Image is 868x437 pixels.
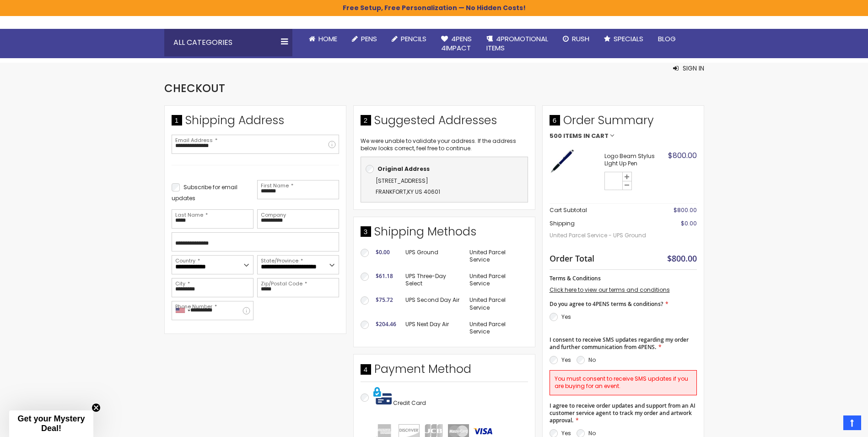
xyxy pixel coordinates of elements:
[561,313,571,321] label: Yes
[302,29,345,49] a: Home
[9,410,93,437] div: Get your Mystery Deal!Close teaser
[465,244,528,268] td: United Parcel Service
[401,316,465,340] td: UPS Next Day Air
[550,251,594,264] strong: Order Total
[681,219,697,227] span: $0.00
[164,29,292,56] div: All Categories
[415,188,422,196] span: US
[377,165,430,173] b: Original Address
[366,175,523,197] div: ,
[401,292,465,316] td: UPS Second Day Air
[550,370,697,395] div: You must consent to receive SMS updates if you are buying for an event.
[550,133,562,139] span: 500
[393,399,426,407] span: Credit Card
[597,29,651,49] a: Specials
[441,34,472,53] span: 4Pens 4impact
[434,29,479,59] a: 4Pens4impact
[479,29,555,59] a: 4PROMOTIONALITEMS
[651,29,683,49] a: Blog
[614,34,643,44] span: Specials
[401,244,465,268] td: UPS Ground
[172,113,339,133] div: Shipping Address
[550,274,601,282] span: Terms & Conditions
[561,356,571,364] label: Yes
[550,227,652,244] span: United Parcel Service - UPS Ground
[555,29,597,49] a: Rush
[361,361,528,382] div: Payment Method
[604,153,666,167] strong: Logo Beam Stylus LIght Up Pen
[401,268,465,292] td: UPS Three-Day Select
[550,336,689,351] span: I consent to receive SMS updates regarding my order and further communication from 4PENS.
[376,272,393,280] span: $61.18
[793,412,868,437] iframe: Google Customer Reviews
[172,183,237,202] span: Subscribe for email updates
[384,29,434,49] a: Pencils
[668,150,697,161] span: $800.00
[407,188,414,196] span: KY
[172,301,193,320] div: United States: +1
[465,268,528,292] td: United Parcel Service
[572,34,589,44] span: Rush
[588,429,596,437] label: No
[550,286,670,294] a: Click here to view our terms and conditions
[373,387,392,405] img: Pay with credit card
[401,34,426,44] span: Pencils
[376,177,428,185] span: [STREET_ADDRESS]
[376,248,390,256] span: $0.00
[376,320,396,328] span: $204.46
[486,34,548,53] span: 4PROMOTIONAL ITEMS
[550,402,695,424] span: I agree to receive order updates and support from an AI customer service agent to track my order ...
[563,133,609,139] span: Items in Cart
[683,64,704,73] span: Sign In
[465,292,528,316] td: United Parcel Service
[92,403,101,412] button: Close teaser
[550,219,575,227] span: Shipping
[361,34,377,44] span: Pens
[658,34,676,44] span: Blog
[673,64,704,73] button: Sign In
[465,316,528,340] td: United Parcel Service
[345,29,384,49] a: Pens
[17,414,85,433] span: Get your Mystery Deal!
[550,148,575,174] img: Logo Beam Stylus LIght Up Pen-Blue
[550,113,697,133] span: Order Summary
[667,253,697,264] span: $800.00
[550,300,663,308] span: Do you agree to 4PENS terms & conditions?
[561,429,571,437] label: Yes
[376,188,406,196] span: FRANKFORT
[164,81,225,96] span: Checkout
[550,204,652,217] th: Cart Subtotal
[361,137,528,152] p: We were unable to validate your address. If the address below looks correct, feel free to continue.
[361,113,528,133] div: Suggested Addresses
[674,206,697,214] span: $800.00
[318,34,337,44] span: Home
[361,224,528,244] div: Shipping Methods
[588,356,596,364] label: No
[424,188,440,196] span: 40601
[376,296,393,304] span: $75.72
